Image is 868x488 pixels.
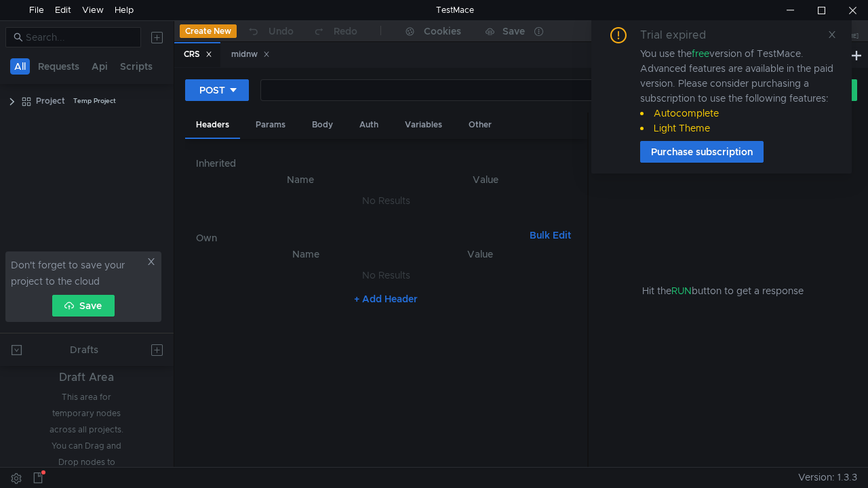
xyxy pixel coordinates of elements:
span: Hit the button to get a response [642,283,804,298]
div: CRS [184,47,212,62]
button: Api [87,58,112,75]
h6: Inherited [196,155,576,171]
div: midnw [231,47,270,62]
button: Undo [237,21,303,41]
div: Trial expired [640,27,722,43]
button: Save [52,295,115,317]
div: Cookies [424,23,461,39]
span: RUN [671,285,692,297]
th: Value [395,171,576,188]
th: Name [218,246,395,262]
li: Autocomplete [640,106,835,121]
button: Purchase subscription [640,141,764,163]
span: free [692,47,709,60]
nz-embed-empty: No Results [362,269,410,281]
button: POST [185,79,249,101]
div: Other [458,113,502,138]
th: Name [207,171,395,188]
div: POST [199,83,225,98]
input: Search... [26,30,133,45]
div: Params [245,113,296,138]
div: Variables [394,113,453,138]
button: Scripts [116,58,157,75]
div: Redo [334,23,357,39]
div: Body [301,113,344,138]
div: Save [502,26,525,36]
div: Headers [185,113,240,139]
button: No Environment [581,20,675,42]
button: Bulk Edit [524,227,576,243]
span: Version: 1.3.3 [798,468,857,487]
button: Requests [34,58,83,75]
button: Redo [303,21,367,41]
button: Create New [180,24,237,38]
div: Auth [349,113,389,138]
div: Undo [269,23,294,39]
button: All [10,58,30,75]
nz-embed-empty: No Results [362,195,410,207]
h6: Own [196,230,524,246]
button: + Add Header [349,291,423,307]
div: Project [36,91,65,111]
li: Light Theme [640,121,835,136]
th: Value [395,246,566,262]
div: Temp Project [73,91,116,111]
div: Drafts [70,342,98,358]
div: You use the version of TestMace. Advanced features are available in the paid version. Please cons... [640,46,835,136]
span: Don't forget to save your project to the cloud [11,257,144,289]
